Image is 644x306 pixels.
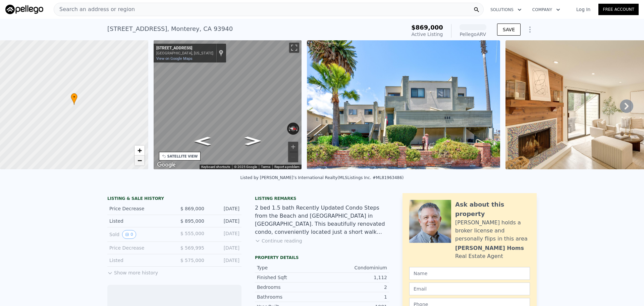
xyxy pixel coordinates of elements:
button: SAVE [497,24,521,36]
a: Free Account [598,4,639,15]
div: Real Estate Agent [455,252,503,260]
path: Go North, Ocean Ave [237,134,268,147]
div: Map [154,40,302,169]
div: Pellego ARV [460,31,486,38]
span: $ 869,000 [180,206,204,211]
button: Rotate clockwise [296,123,300,135]
a: Zoom out [135,156,145,166]
div: 2 bed 1.5 bath Recently Updated Condo Steps from the Beach and [GEOGRAPHIC_DATA] in [GEOGRAPHIC_D... [255,204,389,236]
span: + [137,146,142,155]
img: Pellego [5,5,43,14]
path: Go South, Ocean Ave [187,135,218,148]
div: 1,112 [322,274,387,281]
button: Solutions [485,4,527,16]
div: [DATE] [210,257,239,264]
button: Company [527,4,566,16]
input: Email [409,282,530,295]
div: [DATE] [210,245,239,251]
div: Bathrooms [257,294,322,300]
a: Zoom in [135,145,145,156]
div: [DATE] [210,218,239,224]
div: 2 [322,284,387,291]
span: Active Listing [412,32,443,37]
span: $ 575,000 [180,258,204,263]
button: Reset the view [287,125,300,132]
button: Rotate counterclockwise [287,123,291,135]
div: LISTING & SALE HISTORY [107,196,241,203]
button: Zoom in [288,142,298,152]
div: Type [257,264,322,271]
button: Continue reading [255,237,302,244]
a: Log In [568,6,598,13]
span: $ 895,000 [180,218,204,224]
button: Show Options [523,23,537,36]
div: Price Decrease [109,245,169,251]
div: [STREET_ADDRESS] , Monterey , CA 93940 [107,24,233,34]
div: [DATE] [210,230,239,239]
a: Terms (opens in new tab) [261,165,270,169]
a: View on Google Maps [156,56,193,61]
div: [PERSON_NAME] Homs [455,244,524,252]
div: Sold [109,230,169,239]
button: Zoom out [288,152,298,162]
button: Keyboard shortcuts [201,165,230,169]
div: Property details [255,255,389,260]
div: Bedrooms [257,284,322,291]
div: Condominium [322,264,387,271]
a: Open this area in Google Maps (opens a new window) [155,161,177,169]
span: Search an address or region [54,5,135,13]
span: − [137,156,142,165]
img: Google [155,161,177,169]
div: • [71,93,77,105]
span: $869,000 [411,24,443,31]
button: Toggle fullscreen view [289,43,299,53]
div: [STREET_ADDRESS] [156,46,213,51]
div: 1 [322,294,387,300]
a: Show location on map [219,49,223,57]
img: Sale: 134851051 Parcel: 39011188 [307,40,500,169]
span: • [71,94,77,100]
div: Price Decrease [109,205,169,212]
div: Street View [154,40,302,169]
div: [PERSON_NAME] holds a broker license and personally flips in this area [455,219,530,243]
input: Name [409,267,530,280]
div: Ask about this property [455,200,530,219]
div: Listed [109,218,169,224]
button: Show more history [107,267,158,276]
div: SATELLITE VIEW [167,154,198,159]
button: View historical data [122,230,136,239]
span: © 2025 Google [234,165,257,169]
div: Listed [109,257,169,264]
div: Listed by [PERSON_NAME]’s International Realty (MLSListings Inc. #ML81963486) [240,175,404,180]
div: Listing remarks [255,196,389,201]
span: $ 555,000 [180,231,204,236]
div: [GEOGRAPHIC_DATA], [US_STATE] [156,51,213,55]
div: [DATE] [210,205,239,212]
a: Report a problem [274,165,300,169]
div: Finished Sqft [257,274,322,281]
span: $ 569,995 [180,245,204,251]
